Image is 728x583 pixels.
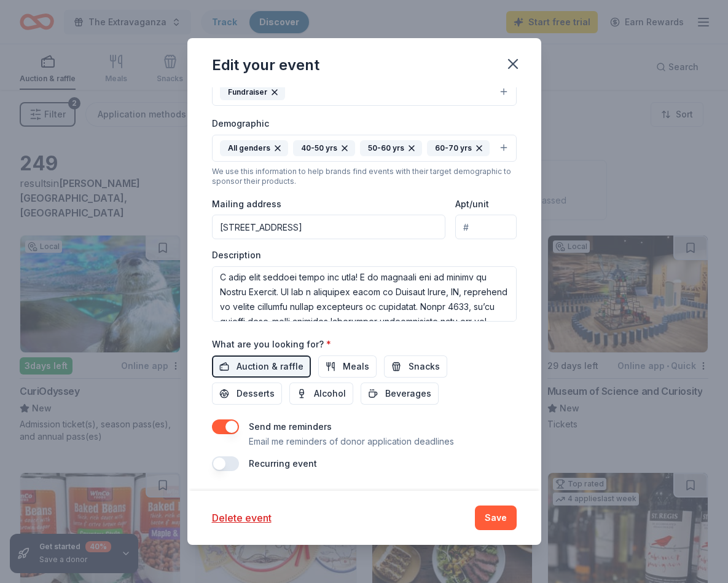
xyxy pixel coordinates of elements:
button: Fundraiser [212,79,517,106]
label: Recurring event [249,458,317,469]
div: All genders [220,140,288,156]
span: Alcohol [314,386,346,401]
p: Email me reminders of donor application deadlines [249,434,454,449]
button: Meals [318,355,377,378]
button: Desserts [212,383,282,405]
span: Beverages [385,386,431,401]
label: Demographic [212,117,269,130]
button: All genders40-50 yrs50-60 yrs60-70 yrs [212,135,517,162]
div: 50-60 yrs [360,140,422,156]
textarea: Lore Ipsumdo Sita, C adip elit seddoei tempo inc utla! E do magnaali eni ad minimv qu Nostru Exer... [212,266,517,322]
div: 40-50 yrs [293,140,355,156]
button: Alcohol [289,383,353,405]
input: # [455,215,516,239]
span: Desserts [237,386,275,401]
div: Edit your event [212,55,319,75]
span: Auction & raffle [237,359,303,374]
span: Meals [343,359,369,374]
div: We use this information to help brands find events with their target demographic to sponsor their... [212,167,517,186]
label: Description [212,249,261,261]
input: Enter a US address [212,215,446,239]
button: Beverages [361,383,439,405]
label: Apt/unit [455,198,489,210]
label: Mailing address [212,198,281,210]
button: Delete event [212,510,272,525]
label: What are you looking for? [212,338,331,351]
label: Send me reminders [249,421,332,432]
button: Save [475,506,517,530]
div: 60-70 yrs [427,140,490,156]
div: Fundraiser [220,84,285,100]
button: Auction & raffle [212,355,311,378]
span: Snacks [409,359,440,374]
button: Snacks [384,355,447,378]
